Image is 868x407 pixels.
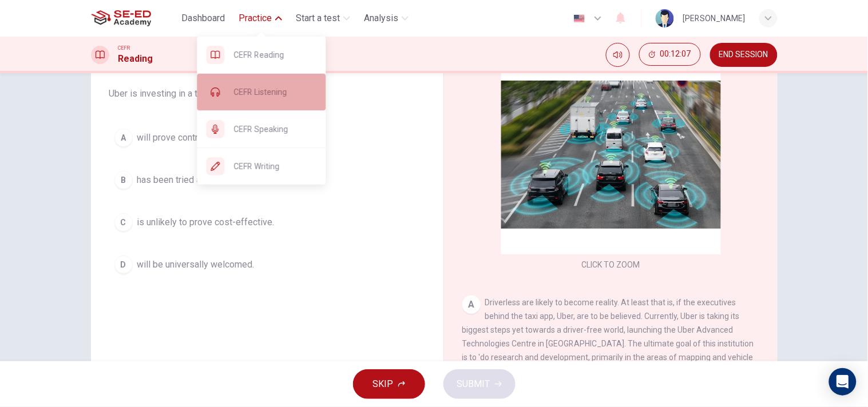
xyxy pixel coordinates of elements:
img: en [572,14,586,23]
div: B [114,171,133,189]
div: CEFR Listening [197,74,326,110]
button: Dwill be universally welcomed. [109,250,425,279]
span: END SESSION [719,50,768,59]
img: Profile picture [656,9,674,27]
h1: Reading [118,52,153,66]
button: Awill prove controversial. [109,123,425,152]
span: CEFR Writing [233,159,316,173]
span: Start a test [296,11,340,25]
button: Cis unlikely to prove cost-effective. [109,208,425,237]
div: CEFR Speaking [197,111,326,147]
span: CEFR Listening [233,85,316,99]
div: D [114,256,133,274]
div: CEFR Writing [197,148,326,185]
button: Analysis [359,8,413,29]
div: Hide [639,43,701,67]
img: SE-ED Academy logo [91,7,151,30]
span: CEFR [118,44,130,52]
span: Driverless are likely to become reality. At least that is, if the executives behind the taxi app,... [462,298,754,376]
button: Start a test [291,8,355,29]
span: CEFR Reading [233,48,316,62]
button: SKIP [353,369,425,399]
button: 00:12:07 [639,43,701,66]
span: CEFR Speaking [233,122,316,136]
span: will be universally welcomed. [137,258,255,272]
div: C [114,213,133,232]
a: SE-ED Academy logo [91,7,177,30]
span: Analysis [364,11,398,25]
button: Bhas been tried and tested. [109,166,425,194]
span: SKIP [373,376,394,392]
span: is unlikely to prove cost-effective. [137,216,275,229]
span: Dashboard [181,11,225,25]
span: will prove controversial. [137,131,232,145]
span: 00:12:07 [660,50,691,59]
button: Dashboard [177,8,229,29]
button: END SESSION [710,43,778,67]
div: [PERSON_NAME] [683,11,746,25]
span: Choose the correct letter, A, B, C or D. Uber is investing in a technology that [109,59,425,101]
span: Practice [239,11,272,25]
button: Practice [234,8,287,29]
div: A [462,296,481,314]
div: Open Intercom Messenger [829,368,857,396]
div: Mute [606,43,630,67]
div: A [114,129,133,147]
span: has been tried and tested. [137,173,241,187]
div: CEFR Reading [197,37,326,73]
